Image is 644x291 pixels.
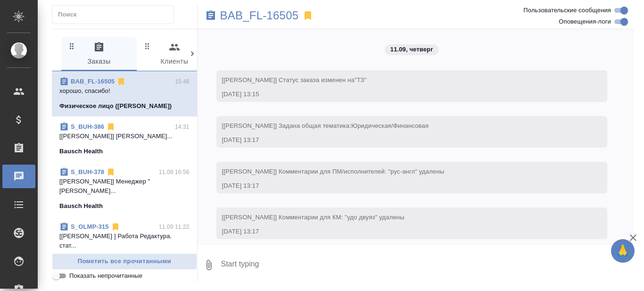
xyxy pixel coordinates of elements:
[69,271,142,281] span: Показать непрочитанные
[222,90,575,99] div: [DATE] 13:15
[159,222,190,232] p: 11.09 11:22
[222,181,575,191] div: [DATE] 13:17
[175,122,190,132] p: 14:31
[71,223,109,230] a: S_OLMP-315
[52,216,197,271] div: S_OLMP-31511.09 11:22[[PERSON_NAME] ] Работа Редактура. стат...OLYMPUS
[59,177,190,196] p: [[PERSON_NAME]] Менеджер "[PERSON_NAME]...
[71,78,115,85] a: BAB_FL-16505
[57,256,192,267] span: Пометить все прочитанными
[523,6,611,15] span: Пользовательские сообщения
[222,122,429,129] span: [[PERSON_NAME]] Задана общая тематика:
[67,42,76,50] svg: Зажми и перетащи, чтобы поменять порядок вкладок
[611,239,635,263] button: 🙏
[52,71,197,116] div: BAB_FL-1650515:48хорошо, спасибо!Физическое лицо ([PERSON_NAME])
[71,123,104,130] a: S_BUH-386
[222,135,575,145] div: [DATE] 13:17
[175,77,190,86] p: 15:48
[67,42,131,67] span: Заказы
[559,17,611,26] span: Оповещения-логи
[52,162,197,216] div: S_BUH-37811.09 16:56[[PERSON_NAME]] Менеджер "[PERSON_NAME]...Bausch Health
[222,227,575,236] div: [DATE] 13:17
[59,147,103,156] p: Bausch Health
[351,122,429,129] span: Юридическая/Финансовая
[71,168,104,175] a: S_BUH-378
[52,253,197,270] button: Пометить все прочитанными
[390,45,433,54] p: 11.09, четверг
[222,76,367,83] span: [[PERSON_NAME]] Статус заказа изменен на
[59,232,190,250] p: [[PERSON_NAME] ] Работа Редактура. стат...
[59,132,190,141] p: [[PERSON_NAME]] [PERSON_NAME]...
[106,122,116,132] svg: Отписаться
[222,214,405,221] span: [[PERSON_NAME]] Комментарии для КМ: "удо двуяз" удалены
[111,222,120,232] svg: Отписаться
[52,116,197,162] div: S_BUH-38614:31[[PERSON_NAME]] [PERSON_NAME]...Bausch Health
[58,8,173,21] input: Поиск
[615,241,631,261] span: 🙏
[59,86,190,96] p: хорошо, спасибо!
[106,167,116,177] svg: Отписаться
[142,42,206,67] span: Клиенты
[59,101,172,111] p: Физическое лицо ([PERSON_NAME])
[222,168,445,175] span: [[PERSON_NAME]] Комментарии для ПМ/исполнителей: "рус-англ" удалены
[143,42,152,50] svg: Зажми и перетащи, чтобы поменять порядок вкладок
[355,76,367,83] span: "ТЗ"
[116,77,126,86] svg: Отписаться
[159,167,190,177] p: 11.09 16:56
[59,201,103,211] p: Bausch Health
[220,11,299,20] a: BAB_FL-16505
